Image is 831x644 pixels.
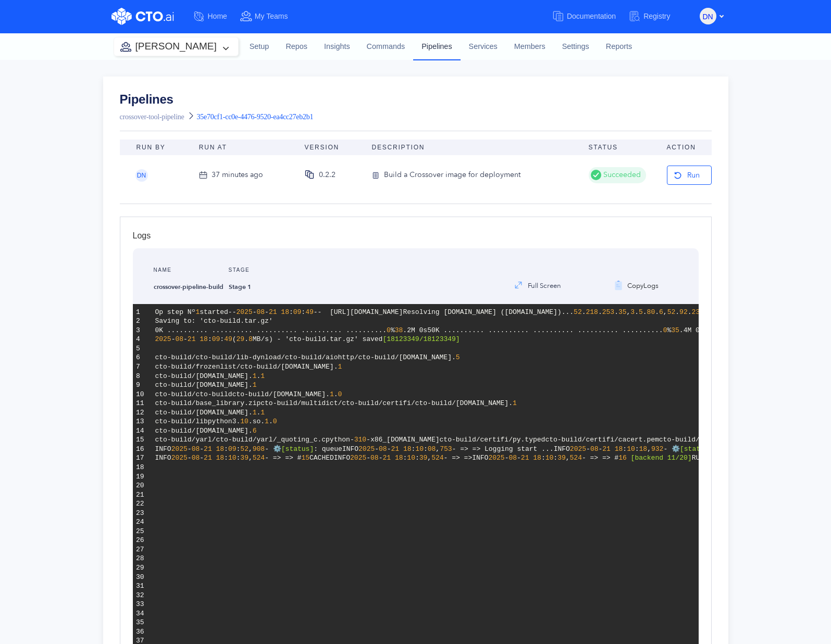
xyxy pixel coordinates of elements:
[663,326,667,334] span: 0
[428,445,436,453] span: 08
[342,445,358,453] span: INFO
[188,454,192,462] span: -
[200,308,228,316] span: started
[273,418,277,425] span: 0
[440,436,545,444] span: cto-build/certifi/py.typed
[188,335,196,343] span: 21
[261,399,342,407] span: cto-build/multidict/
[350,454,366,462] span: 2025
[403,308,574,316] span: Resolving [DOMAIN_NAME] ([DOMAIN_NAME])...
[195,308,200,316] span: 1
[137,172,146,179] span: DN
[232,390,330,398] span: cto-build/[DOMAIN_NAME].
[680,445,712,453] span: [status]
[136,490,148,500] div: 21
[363,140,580,155] th: Description
[301,454,309,462] span: 15
[427,326,663,334] span: 50K .......... .......... .......... .......... ..........
[427,454,431,462] span: ,
[228,445,237,453] span: 09
[659,140,712,155] th: Action
[216,454,225,462] span: 18
[240,363,338,371] span: cto-build/[DOMAIN_NAME].
[192,445,200,453] span: 08
[334,454,350,462] span: INFO
[229,283,251,291] strong: Stage 1
[358,33,414,61] a: Commands
[171,335,176,343] span: -
[387,326,391,334] span: 0
[582,308,586,316] span: .
[155,436,216,444] span: cto-build/yarl/
[136,527,148,536] div: 25
[391,445,399,453] span: 21
[265,308,269,316] span: -
[436,445,440,453] span: ,
[358,445,375,453] span: 2025
[545,454,554,462] span: 10
[679,326,704,334] span: .4M 0s
[635,445,639,453] span: :
[155,409,252,416] span: cto-build/[DOMAIN_NAME].
[533,454,541,462] span: 18
[461,33,506,61] a: Services
[379,445,387,453] span: 08
[403,454,407,462] span: :
[566,454,570,462] span: ,
[229,248,251,282] div: Stage
[702,8,713,25] span: DN
[570,445,586,453] span: 2025
[602,445,611,453] span: 21
[255,12,288,20] span: My Teams
[505,454,509,462] span: -
[370,454,379,462] span: 08
[136,573,148,582] div: 30
[366,454,370,462] span: -
[472,454,488,462] span: INFO
[269,418,273,425] span: .
[552,7,628,26] a: Documentation
[136,362,148,372] div: 7
[667,326,671,334] span: %
[590,445,599,453] span: 08
[627,308,631,316] span: ,
[384,169,520,182] div: Build a Crossover image for deployment
[208,12,227,20] span: Home
[224,454,228,462] span: :
[136,600,148,609] div: 33
[342,399,415,407] span: cto-build/certifi/
[647,445,651,453] span: ,
[627,445,635,453] span: 10
[688,308,692,316] span: .
[136,453,148,463] div: 17
[452,445,554,453] span: - => => Logging start ...
[155,418,240,425] span: cto-build/libpython3.
[253,409,257,416] span: 1
[195,353,285,361] span: cto-build/lib-dynload/
[224,445,228,453] span: :
[517,454,521,462] span: -
[305,308,314,316] span: 49
[200,445,204,453] span: -
[444,454,473,462] span: - => =>
[136,381,148,390] div: 9
[256,409,261,416] span: .
[314,308,403,316] span: -- [URL][DOMAIN_NAME]
[508,454,517,462] span: 08
[155,445,171,453] span: INFO
[506,33,554,61] a: Members
[220,335,224,343] span: :
[309,454,334,462] span: CACHED
[382,454,391,462] span: 21
[375,445,379,453] span: -
[541,454,545,462] span: :
[371,169,384,182] img: version-icon
[598,445,602,453] span: -
[554,33,598,61] a: Settings
[136,344,148,353] div: 5
[240,445,249,453] span: 52
[281,308,289,316] span: 18
[249,335,253,343] span: 8
[659,436,817,444] span: cto-build/multidict/_multidict.cpython-
[580,140,659,155] th: Status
